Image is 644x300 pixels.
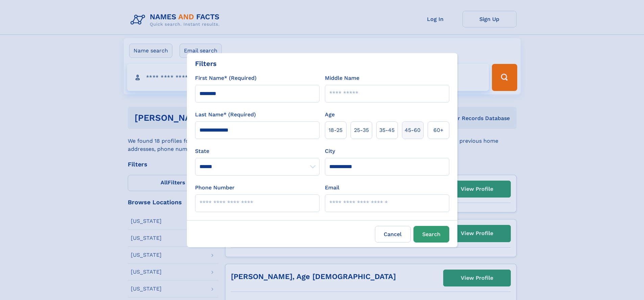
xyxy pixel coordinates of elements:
[325,184,339,192] label: Email
[325,74,359,82] label: Middle Name
[379,126,395,134] span: 35‑45
[195,74,257,82] label: First Name* (Required)
[325,147,335,155] label: City
[195,184,235,192] label: Phone Number
[433,126,444,134] span: 60+
[329,126,342,134] span: 18‑25
[405,126,421,134] span: 45‑60
[354,126,369,134] span: 25‑35
[195,147,319,155] label: State
[325,111,335,119] label: Age
[413,226,449,243] button: Search
[375,226,411,243] label: Cancel
[195,111,256,119] label: Last Name* (Required)
[195,59,217,69] div: Filters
